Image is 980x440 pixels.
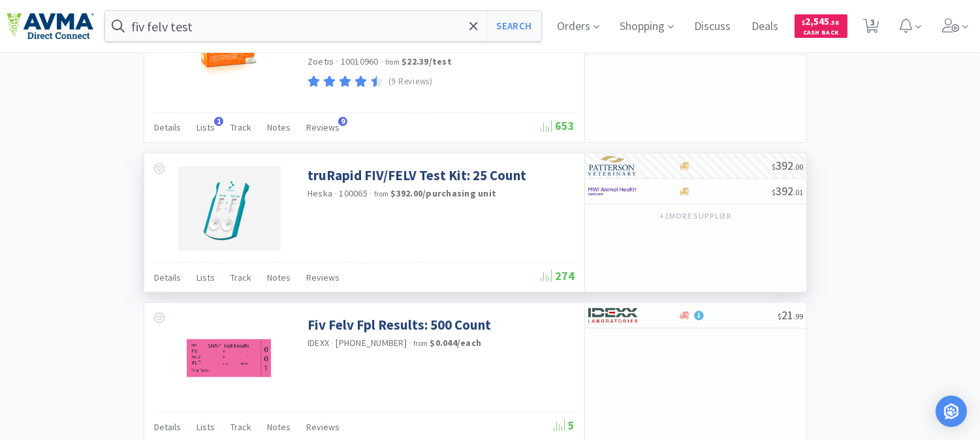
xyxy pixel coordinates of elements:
[370,187,372,199] span: ·
[772,158,803,173] span: 392
[554,418,575,433] span: 5
[391,187,497,199] strong: $392.00 / purchasing unit
[858,22,885,34] a: 3
[267,121,291,133] span: Notes
[374,189,388,198] span: from
[653,207,738,225] button: +1more supplier
[308,316,491,334] a: Fiv Felv Fpl Results: 500 Count
[793,187,803,197] span: . 01
[334,187,337,199] span: ·
[267,272,291,283] span: Notes
[230,421,251,433] span: Track
[793,162,803,172] span: . 00
[936,396,967,427] div: Open Intercom Messenger
[430,337,482,349] strong: $0.044 / each
[336,337,407,349] span: [PHONE_NUMBER]
[541,268,575,283] span: 274
[306,121,340,133] span: Reviews
[385,57,400,67] span: from
[772,162,776,172] span: $
[388,75,433,89] p: (9 Reviews)
[541,118,575,133] span: 653
[588,156,637,176] img: f5e969b455434c6296c6d81ef179fa71_3.png
[154,272,181,283] span: Details
[747,21,784,33] a: Deals
[413,339,428,348] span: from
[187,316,272,401] img: 31e421e3101843838552111f79300432_657106.png
[230,121,251,133] span: Track
[341,55,379,67] span: 10010960
[197,272,215,283] span: Lists
[381,55,383,67] span: ·
[486,11,541,41] button: Search
[793,311,803,321] span: . 99
[588,181,637,201] img: f6b2451649754179b5b4e0c70c3f7cb0_2.png
[306,272,340,283] span: Reviews
[772,187,776,197] span: $
[105,11,541,41] input: Search by item, sku, manufacturer, ingredient, size...
[802,18,806,27] span: $
[336,55,339,67] span: ·
[778,311,782,321] span: $
[178,166,281,251] img: b5710b14ebd14c408ee24d445556eff8_566635.jpeg
[308,187,332,199] a: Heska
[267,421,291,433] span: Notes
[409,337,411,349] span: ·
[154,121,181,133] span: Details
[689,21,736,33] a: Discuss
[308,55,334,67] a: Zoetis
[197,421,215,433] span: Lists
[772,183,803,198] span: 392
[230,272,251,283] span: Track
[402,55,452,67] strong: $22.39 / test
[197,121,215,133] span: Lists
[588,306,637,325] img: 13250b0087d44d67bb1668360c5632f9_13.png
[190,17,268,102] img: 9f5695a2d4704fe8bf5ab566424ccefa_61988.png
[308,337,329,349] a: IDEXX
[214,117,223,126] span: 1
[830,18,840,27] span: . 58
[802,15,840,27] span: 2,545
[802,29,840,38] span: Cash Back
[308,166,526,184] a: truRapid FIV/FELV Test Kit: 25 Count
[7,12,94,40] img: e4e33dab9f054f5782a47901c742baa9_102.png
[331,337,334,349] span: ·
[154,421,181,433] span: Details
[778,307,803,322] span: 21
[340,187,368,199] span: 100065
[306,421,340,433] span: Reviews
[795,8,847,44] a: $2,545.58Cash Back
[338,117,347,126] span: 9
